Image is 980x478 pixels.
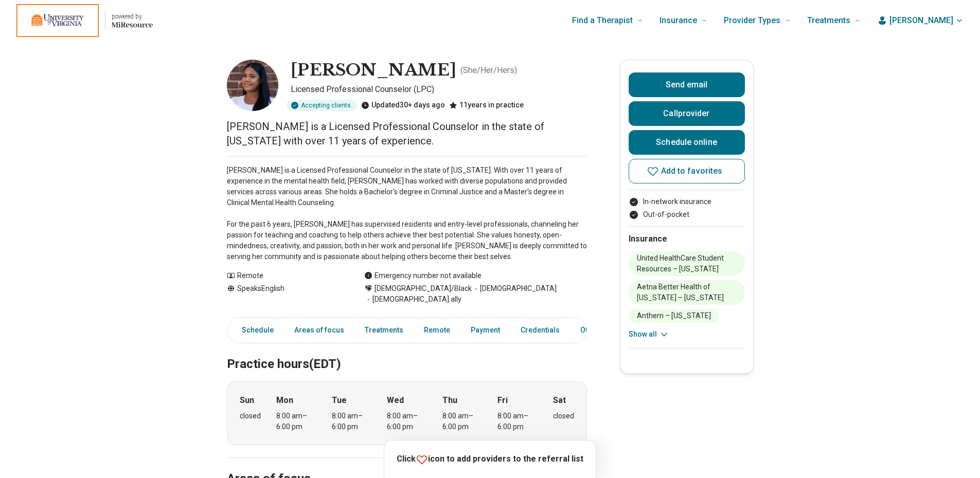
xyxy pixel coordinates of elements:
[276,394,293,407] strong: Mon
[661,167,723,175] span: Add to favorites
[660,13,697,28] span: Insurance
[332,411,371,432] div: 8:00 am – 6:00 pm
[276,411,316,432] div: 8:00 am – 6:00 pm
[227,331,587,373] h2: Practice hours (EDT)
[359,320,409,341] a: Treatments
[449,100,524,111] div: 11 years in practice
[629,196,745,207] li: In-network insurance
[807,13,850,28] span: Treatments
[112,12,153,21] p: powered by
[472,283,557,294] span: [DEMOGRAPHIC_DATA]
[497,394,508,407] strong: Fri
[418,320,456,341] a: Remote
[364,270,482,281] div: Emergency number not available
[16,4,153,37] a: Home page
[227,119,587,148] p: [PERSON_NAME] is a Licensed Professional Counselor in the state of [US_STATE] with over 11 years ...
[629,209,745,220] li: Out-of-pocket
[629,309,719,323] li: Anthem – [US_STATE]
[497,411,537,432] div: 8:00 am – 6:00 pm
[889,14,953,27] span: [PERSON_NAME]
[397,453,583,466] p: Click icon to add providers to the referral list
[227,270,344,281] div: Remote
[291,83,587,96] p: Licensed Professional Counselor (LPC)
[227,283,344,305] div: Speaks English
[460,64,517,77] p: ( She/Her/Hers )
[442,394,457,407] strong: Thu
[553,394,566,407] strong: Sat
[361,100,445,111] div: Updated 30+ days ago
[629,280,745,305] li: Aetna Better Health of [US_STATE] – [US_STATE]
[514,320,566,341] a: Credentials
[574,320,611,341] a: Other
[724,13,780,28] span: Provider Types
[629,72,745,97] button: Send email
[387,394,404,407] strong: Wed
[629,101,745,126] button: Callprovider
[629,159,745,183] button: Add to favorites
[465,320,506,341] a: Payment
[877,14,964,27] button: [PERSON_NAME]
[291,60,456,81] h1: [PERSON_NAME]
[375,283,472,294] span: [DEMOGRAPHIC_DATA]/Black
[364,294,461,305] span: [DEMOGRAPHIC_DATA] ally
[227,165,587,262] p: [PERSON_NAME] is a Licensed Professional Counselor in the state of [US_STATE]. With over 11 years...
[572,13,633,28] span: Find a Therapist
[332,394,347,407] strong: Tue
[387,411,426,432] div: 8:00 am – 6:00 pm
[629,130,745,155] a: Schedule online
[629,329,669,340] button: Show all
[629,251,745,276] li: United HealthCare Student Resources – [US_STATE]
[629,233,745,245] h2: Insurance
[227,60,278,111] img: Nakeema Patrick, Licensed Professional Counselor (LPC)
[442,411,482,432] div: 8:00 am – 6:00 pm
[240,394,254,407] strong: Sun
[229,320,280,341] a: Schedule
[553,411,574,421] div: closed
[287,100,357,111] div: Accepting clients
[288,320,350,341] a: Areas of focus
[240,411,261,421] div: closed
[629,196,745,220] ul: Payment options
[227,381,587,445] div: When does the program meet?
